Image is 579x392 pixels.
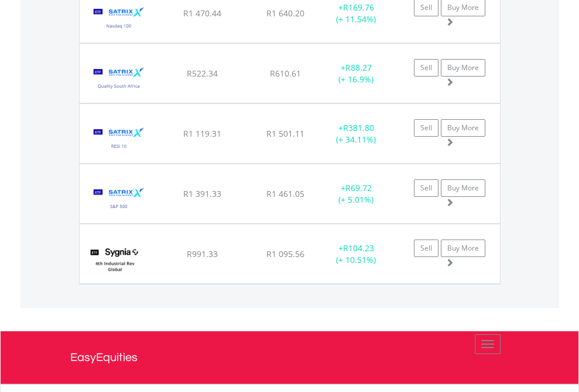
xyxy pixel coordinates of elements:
a: EasyEquities [70,331,509,384]
a: Buy More [441,119,485,137]
a: Sell [414,240,438,257]
img: TFSA.SYG4IR.png [85,239,145,280]
span: R88.27 [345,62,372,73]
img: TFSA.STXQUA.png [85,58,153,100]
span: R104.23 [343,242,374,254]
div: + (+ 11.54%) [320,2,393,25]
span: R69.72 [345,182,372,193]
span: R1 461.05 [266,188,304,199]
div: + (+ 10.51%) [320,242,393,266]
div: + (+ 5.01%) [320,182,393,206]
a: Buy More [441,59,485,77]
a: Buy More [441,179,485,197]
span: R1 501.11 [266,128,304,139]
span: R1 095.56 [266,248,304,259]
span: R1 391.33 [183,188,221,199]
a: Sell [414,179,438,197]
img: TFSA.STXRES.png [85,119,153,160]
span: R1 470.44 [183,8,221,19]
div: + (+ 34.11%) [320,122,393,145]
img: TFSA.STX500.png [85,179,153,220]
a: Sell [414,59,438,77]
div: + (+ 16.9%) [320,62,393,85]
span: R522.34 [187,68,218,79]
a: Buy More [441,240,485,257]
span: R381.80 [343,122,374,133]
span: R610.61 [270,68,301,79]
span: R169.76 [343,2,374,13]
span: R1 640.20 [266,8,304,19]
a: Sell [414,119,438,137]
span: R1 119.31 [183,128,221,139]
span: R991.33 [187,248,218,259]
